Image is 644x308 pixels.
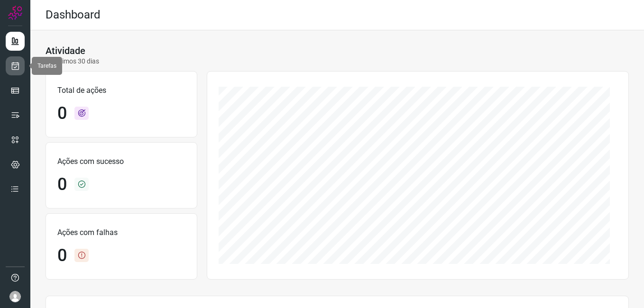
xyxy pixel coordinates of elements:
[8,6,22,20] img: Logo
[57,245,67,266] h1: 0
[9,291,21,302] img: avatar-user-boy.jpg
[57,103,67,124] h1: 0
[46,56,99,66] p: Últimos 30 dias
[57,174,67,195] h1: 0
[57,156,185,167] p: Ações com sucesso
[46,8,101,22] h2: Dashboard
[57,85,185,96] p: Total de ações
[57,227,185,238] p: Ações com falhas
[37,63,56,69] span: Tarefas
[46,45,85,56] h3: Atividade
